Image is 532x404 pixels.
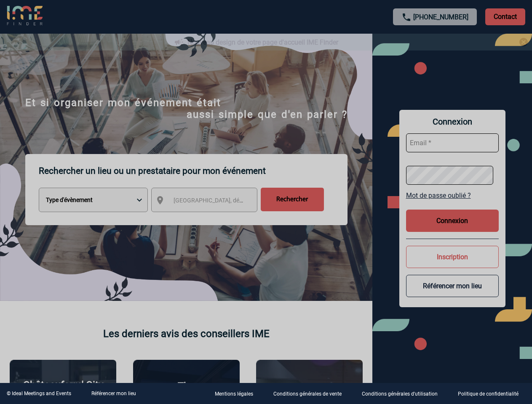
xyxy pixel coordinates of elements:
[362,391,438,397] p: Conditions générales d'utilisation
[215,391,253,397] p: Mentions légales
[7,391,71,396] div: © Ideal Meetings and Events
[451,390,532,398] a: Politique de confidentialité
[355,390,451,398] a: Conditions générales d'utilisation
[458,391,519,397] p: Politique de confidentialité
[267,390,355,398] a: Conditions générales de vente
[91,391,136,396] a: Référencer mon lieu
[208,390,267,398] a: Mentions légales
[273,391,342,397] p: Conditions générales de vente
